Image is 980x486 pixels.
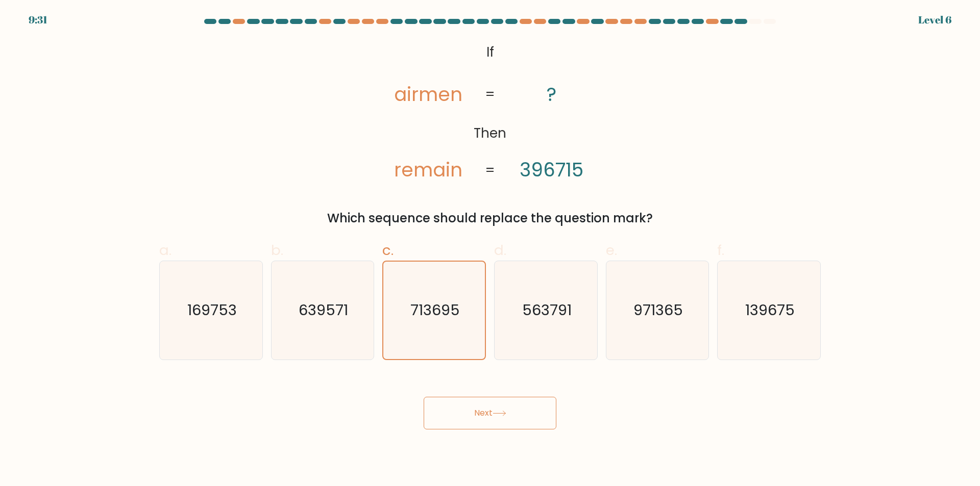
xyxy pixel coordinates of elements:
[411,300,460,320] text: 713695
[271,240,283,260] span: b.
[918,12,951,28] div: Level 6
[486,43,494,61] tspan: If
[424,397,556,429] button: Next
[29,12,47,28] div: 9:31
[485,161,495,180] tspan: =
[494,240,506,260] span: d.
[745,300,795,321] text: 139675
[522,300,572,321] text: 563791
[382,240,394,260] span: c.
[394,157,462,183] tspan: remain
[547,81,556,108] tspan: ?
[165,209,815,227] div: Which sequence should replace the question mark?
[717,240,724,260] span: f.
[394,81,462,108] tspan: airmen
[372,39,608,185] svg: @import url('[URL][DOMAIN_NAME]);
[187,300,237,321] text: 169753
[520,157,583,183] tspan: 396715
[485,86,495,104] tspan: =
[159,240,171,260] span: a.
[633,300,683,321] text: 971365
[299,300,348,321] text: 639571
[474,124,506,142] tspan: Then
[606,240,617,260] span: e.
